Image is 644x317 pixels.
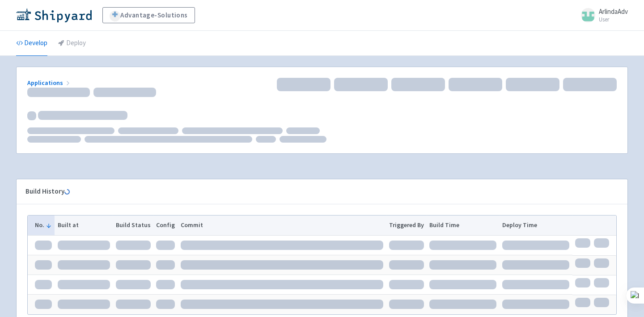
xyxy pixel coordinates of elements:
[576,8,628,22] a: ArlindaAdv User
[427,216,500,235] th: Build Time
[35,220,52,230] button: No.
[58,31,86,56] a: Deploy
[27,79,72,87] a: Applications
[102,7,195,23] a: Advantage-Solutions
[178,216,386,235] th: Commit
[16,31,47,56] a: Develop
[113,216,153,235] th: Build Status
[599,7,628,16] span: ArlindaAdv
[55,216,113,235] th: Built at
[386,216,427,235] th: Triggered By
[153,216,178,235] th: Config
[25,186,604,197] div: Build History
[16,8,92,22] img: Shipyard logo
[500,216,572,235] th: Deploy Time
[599,17,628,22] small: User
